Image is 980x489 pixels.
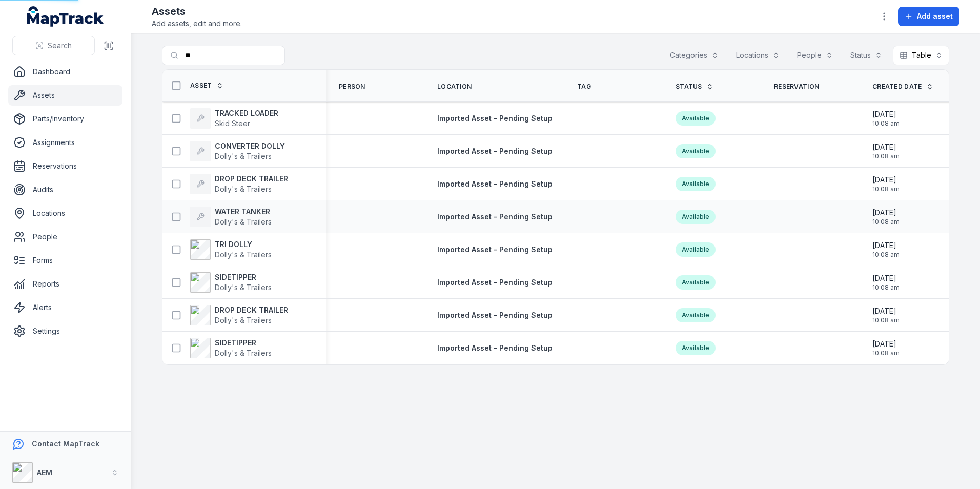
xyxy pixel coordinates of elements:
[676,111,716,126] div: Available
[774,83,819,91] span: Reservation
[215,185,272,193] span: Dolly's & Trailers
[8,250,122,271] a: Forms
[190,81,212,90] span: Asset
[8,62,122,82] a: Dashboard
[437,311,553,319] span: Imported Asset - Pending Setup
[437,343,553,352] span: Imported Asset - Pending Setup
[917,11,953,22] span: Add asset
[8,85,122,106] a: Assets
[8,297,122,318] a: Alerts
[872,109,900,119] span: [DATE]
[37,468,52,477] strong: AEM
[437,245,553,254] span: Imported Asset - Pending Setup
[437,83,472,91] span: Location
[872,83,933,91] a: Created Date
[872,283,900,292] span: 10:08 am
[872,208,900,226] time: 20/08/2025, 10:08:45 am
[215,239,272,250] strong: TRI DOLLY
[893,46,949,65] button: Table
[872,119,900,128] span: 10:08 am
[676,308,716,322] div: Available
[844,46,889,65] button: Status
[190,207,272,227] a: WATER TANKERDolly's & Trailers
[437,278,553,287] span: Imported Asset - Pending Setup
[676,210,716,224] div: Available
[676,275,716,290] div: Available
[8,179,122,200] a: Audits
[8,156,122,176] a: Reservations
[215,338,272,348] strong: SIDETIPPER
[872,251,900,259] span: 10:08 am
[437,277,553,288] a: Imported Asset - Pending Setup
[8,132,122,153] a: Assignments
[8,109,122,129] a: Parts/Inventory
[190,174,288,194] a: DROP DECK TRAILERDolly's & Trailers
[8,227,122,247] a: People
[215,316,272,324] span: Dolly's & Trailers
[577,83,591,91] span: Tag
[872,349,900,357] span: 10:08 am
[872,339,900,357] time: 20/08/2025, 10:08:45 am
[872,185,900,193] span: 10:08 am
[676,83,702,91] span: Status
[190,338,272,358] a: SIDETIPPERDolly's & Trailers
[215,119,250,128] span: Skid Steer
[190,141,285,161] a: CONVERTER DOLLYDolly's & Trailers
[215,217,272,226] span: Dolly's & Trailers
[437,244,553,255] a: Imported Asset - Pending Setup
[872,175,900,185] span: [DATE]
[729,46,786,65] button: Locations
[215,349,272,357] span: Dolly's & Trailers
[676,242,716,257] div: Available
[437,147,553,155] span: Imported Asset - Pending Setup
[437,310,553,320] a: Imported Asset - Pending Setup
[437,179,553,189] a: Imported Asset - Pending Setup
[215,250,272,259] span: Dolly's & Trailers
[190,305,288,325] a: DROP DECK TRAILERDolly's & Trailers
[215,141,285,151] strong: CONVERTER DOLLY
[215,272,272,282] strong: SIDETIPPER
[872,142,900,160] time: 20/08/2025, 10:08:45 am
[872,240,900,259] time: 20/08/2025, 10:08:45 am
[872,339,900,349] span: [DATE]
[190,81,223,90] a: Asset
[8,321,122,341] a: Settings
[872,109,900,128] time: 20/08/2025, 10:08:45 am
[215,174,288,184] strong: DROP DECK TRAILER
[437,114,553,123] span: Imported Asset - Pending Setup
[215,305,288,315] strong: DROP DECK TRAILER
[27,6,104,27] a: MapTrack
[152,4,242,18] h2: Assets
[215,152,272,160] span: Dolly's & Trailers
[872,273,900,283] span: [DATE]
[437,179,553,188] span: Imported Asset - Pending Setup
[215,207,272,217] strong: WATER TANKER
[190,239,272,260] a: TRI DOLLYDolly's & Trailers
[437,113,553,124] a: Imported Asset - Pending Setup
[872,273,900,292] time: 20/08/2025, 10:08:45 am
[215,108,278,118] strong: TRACKED LOADER
[872,208,900,218] span: [DATE]
[663,46,725,65] button: Categories
[32,439,99,448] strong: Contact MapTrack
[48,40,72,51] span: Search
[190,272,272,293] a: SIDETIPPERDolly's & Trailers
[872,306,900,324] time: 20/08/2025, 10:08:45 am
[676,144,716,158] div: Available
[872,152,900,160] span: 10:08 am
[215,283,272,292] span: Dolly's & Trailers
[872,175,900,193] time: 20/08/2025, 10:08:45 am
[898,7,959,26] button: Add asset
[8,274,122,294] a: Reports
[872,142,900,152] span: [DATE]
[790,46,840,65] button: People
[872,240,900,251] span: [DATE]
[872,83,922,91] span: Created Date
[437,146,553,156] a: Imported Asset - Pending Setup
[872,306,900,316] span: [DATE]
[190,108,278,129] a: TRACKED LOADERSkid Steer
[12,36,95,55] button: Search
[152,18,242,29] span: Add assets, edit and more.
[437,343,553,353] a: Imported Asset - Pending Setup
[437,212,553,221] span: Imported Asset - Pending Setup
